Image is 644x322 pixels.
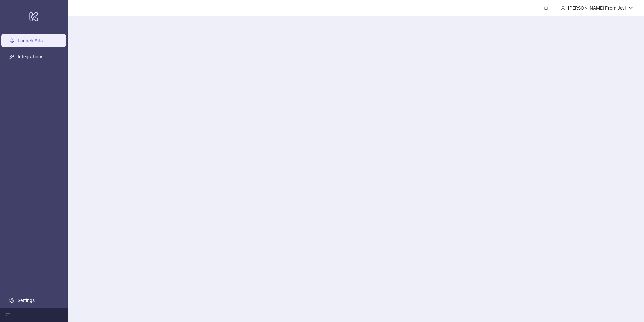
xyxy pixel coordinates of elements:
[565,4,628,12] div: [PERSON_NAME] From Jevi
[560,6,565,10] span: user
[18,38,43,43] a: Launch Ads
[18,298,35,303] a: Settings
[5,313,10,318] span: menu-fold
[544,5,548,10] span: bell
[18,54,43,59] a: Integrations
[628,6,633,10] span: down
